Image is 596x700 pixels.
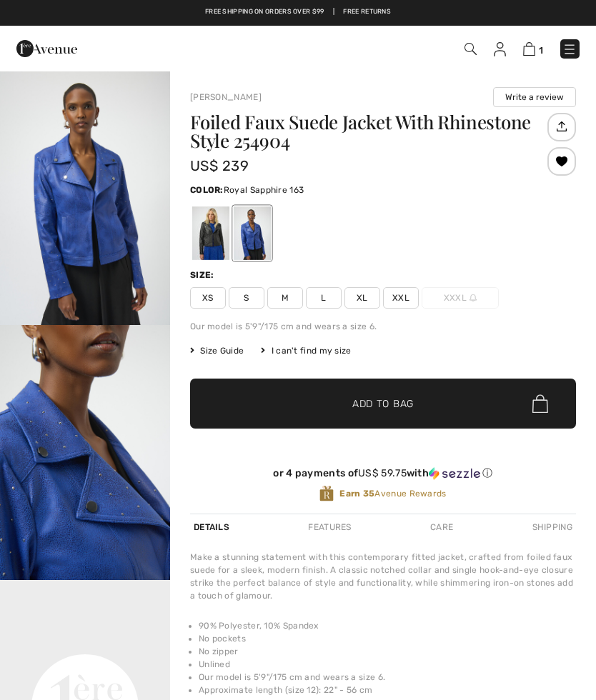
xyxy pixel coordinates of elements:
[429,467,480,480] img: Sezzle
[199,645,576,658] li: No zipper
[234,206,271,260] div: Royal Sapphire 163
[190,92,262,102] a: [PERSON_NAME]
[205,7,324,17] a: Free shipping on orders over $99
[199,632,576,645] li: No pockets
[16,34,77,63] img: 1ère Avenue
[224,185,304,195] span: Royal Sapphire 163
[529,514,576,540] div: Shipping
[190,514,233,540] div: Details
[344,287,380,309] span: XL
[190,551,576,602] div: Make a stunning statement with this contemporary fitted jacket, crafted from foiled faux suede fo...
[229,287,264,309] span: S
[343,7,391,17] a: Free Returns
[261,344,351,357] div: I can't find my size
[539,45,543,56] span: 1
[190,157,249,174] span: US$ 239
[339,489,374,499] strong: Earn 35
[493,87,576,107] button: Write a review
[190,467,576,480] div: or 4 payments of with
[427,514,457,540] div: Care
[550,114,573,139] img: Share
[470,294,477,301] img: ring-m.svg
[199,658,576,671] li: Unlined
[383,287,419,309] span: XXL
[352,396,414,411] span: Add to Bag
[190,113,544,150] h1: Foiled Faux Suede Jacket With Rhinestone Style 254904
[523,42,535,56] img: Shopping Bag
[494,42,506,56] img: My Info
[319,485,334,502] img: Avenue Rewards
[199,684,576,696] li: Approximate length (size 12): 22" - 56 cm
[190,379,576,429] button: Add to Bag
[190,320,576,333] div: Our model is 5'9"/175 cm and wears a size 6.
[199,671,576,684] li: Our model is 5'9"/175 cm and wears a size 6.
[190,287,226,309] span: XS
[190,269,217,281] div: Size:
[267,287,303,309] span: M
[16,41,77,54] a: 1ère Avenue
[333,7,334,17] span: |
[190,467,576,485] div: or 4 payments ofUS$ 59.75withSezzle Click to learn more about Sezzle
[190,185,224,195] span: Color:
[465,43,477,55] img: Search
[306,287,342,309] span: L
[523,40,543,57] a: 1
[339,487,446,500] span: Avenue Rewards
[192,206,229,260] div: Black
[190,344,244,357] span: Size Guide
[304,514,354,540] div: Features
[532,394,548,413] img: Bag.svg
[422,287,499,309] span: XXXL
[358,467,407,479] span: US$ 59.75
[562,42,577,56] img: Menu
[199,619,576,632] li: 90% Polyester, 10% Spandex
